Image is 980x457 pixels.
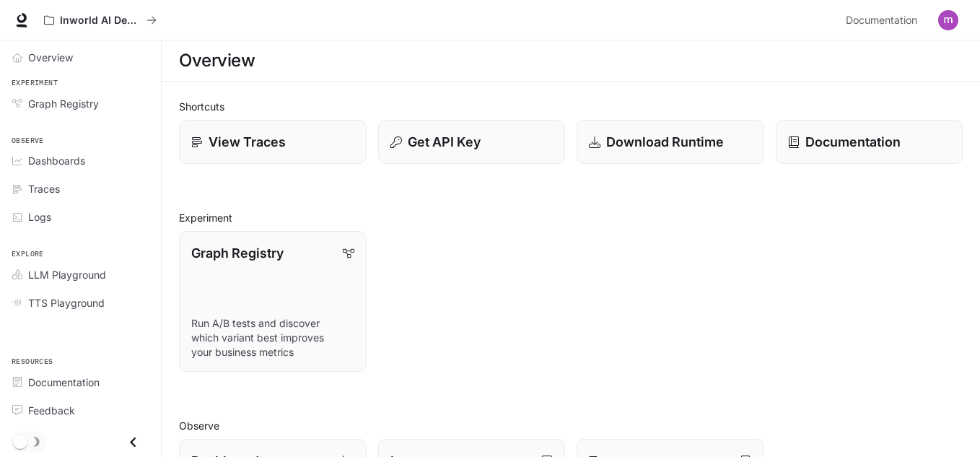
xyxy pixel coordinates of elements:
button: User avatar [934,6,963,35]
button: Close drawer [117,427,149,457]
p: Run A/B tests and discover which variant best improves your business metrics [191,316,354,360]
a: Download Runtime [577,120,764,164]
a: Documentation [840,6,928,35]
span: Dashboards [28,153,85,168]
span: LLM Playground [28,267,106,282]
span: Feedback [28,403,75,418]
button: Get API Key [378,120,566,164]
a: View Traces [179,120,367,164]
span: Graph Registry [28,96,99,111]
h1: Overview [179,46,255,75]
span: Dark mode toggle [13,433,27,449]
span: Overview [28,50,73,65]
a: LLM Playground [6,262,155,287]
span: Documentation [846,12,917,30]
p: Inworld AI Demos [60,14,141,27]
a: Documentation [6,370,155,395]
a: Logs [6,204,155,230]
a: Dashboards [6,148,155,173]
h2: Experiment [179,210,963,225]
p: View Traces [209,132,286,152]
p: Graph Registry [191,243,284,263]
h2: Observe [179,418,963,433]
span: TTS Playground [28,295,105,310]
p: Documentation [805,132,901,152]
a: Graph Registry [6,91,155,116]
a: Traces [6,176,155,201]
a: Documentation [776,120,963,164]
a: TTS Playground [6,290,155,315]
span: Documentation [28,375,100,390]
button: All workspaces [38,6,163,35]
a: Feedback [6,398,155,423]
span: Logs [28,209,51,225]
a: Graph RegistryRun A/B tests and discover which variant best improves your business metrics [179,231,367,372]
img: User avatar [938,10,958,30]
span: Traces [28,181,60,196]
p: Get API Key [408,132,481,152]
p: Download Runtime [606,132,724,152]
a: Overview [6,45,155,70]
h2: Shortcuts [179,99,963,114]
